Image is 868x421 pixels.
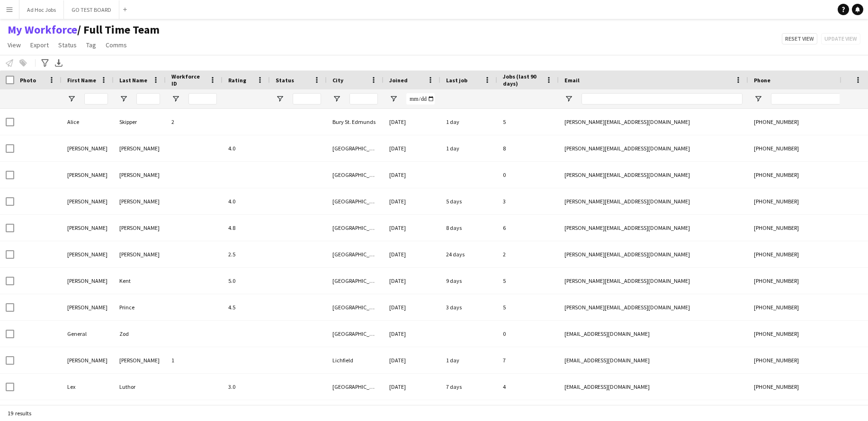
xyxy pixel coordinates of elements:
div: [PERSON_NAME][EMAIL_ADDRESS][DOMAIN_NAME] [559,162,748,188]
div: [GEOGRAPHIC_DATA] [327,294,384,320]
button: Open Filter Menu [754,95,762,103]
span: Joined [389,77,408,84]
div: 5 [497,294,559,320]
span: Last Name [119,77,147,84]
button: Ad Hoc Jobs [19,0,64,19]
button: Open Filter Menu [564,95,573,103]
div: [PERSON_NAME] [62,215,114,241]
div: 5 days [440,188,497,214]
input: First Name Filter Input [84,93,108,105]
span: Rating [228,77,246,84]
div: [DATE] [384,135,440,161]
div: [PERSON_NAME] [114,347,166,373]
input: Phone Filter Input [771,93,864,105]
button: Open Filter Menu [276,95,284,103]
div: Kent [114,268,166,294]
div: 7 [497,347,559,373]
div: [PERSON_NAME][EMAIL_ADDRESS][DOMAIN_NAME] [559,215,748,241]
div: 7 days [440,374,497,400]
div: Prince [114,294,166,320]
div: [PERSON_NAME] [62,294,114,320]
span: Email [564,77,580,84]
div: 4 [497,374,559,400]
span: Workforce ID [171,73,206,87]
div: [EMAIL_ADDRESS][DOMAIN_NAME] [559,347,748,373]
div: 3 days [440,294,497,320]
div: [GEOGRAPHIC_DATA] [327,321,384,347]
span: Phone [754,77,770,84]
div: 4.5 [223,294,270,320]
div: 8 [497,135,559,161]
div: General [62,321,114,347]
span: Comms [106,41,127,49]
span: City [332,77,343,84]
div: [EMAIL_ADDRESS][DOMAIN_NAME] [559,321,748,347]
div: [GEOGRAPHIC_DATA] [327,374,384,400]
div: [GEOGRAPHIC_DATA] [327,215,384,241]
div: [DATE] [384,241,440,267]
div: 4.0 [223,188,270,214]
div: [DATE] [384,109,440,135]
div: Lichfield [327,347,384,373]
div: [PERSON_NAME] [114,215,166,241]
div: [EMAIL_ADDRESS][DOMAIN_NAME] [559,374,748,400]
button: Open Filter Menu [389,95,398,103]
div: 5 [497,268,559,294]
div: Bury St. Edmunds [327,109,384,135]
button: Reset view [782,33,817,44]
input: Last Name Filter Input [136,93,160,105]
div: [GEOGRAPHIC_DATA] [327,162,384,188]
input: Joined Filter Input [406,93,435,105]
div: [DATE] [384,162,440,188]
div: [PERSON_NAME] [62,162,114,188]
div: [PERSON_NAME] [114,188,166,214]
div: 2.5 [223,241,270,267]
div: Skipper [114,109,166,135]
div: [GEOGRAPHIC_DATA] [327,188,384,214]
span: Last job [446,77,467,84]
a: Comms [102,39,131,51]
div: 9 days [440,268,497,294]
div: Zod [114,321,166,347]
button: Open Filter Menu [332,95,341,103]
div: [PERSON_NAME] [114,162,166,188]
div: 8 days [440,215,497,241]
div: [DATE] [384,268,440,294]
span: Status [58,41,77,49]
span: Status [276,77,294,84]
div: [PERSON_NAME][EMAIL_ADDRESS][DOMAIN_NAME] [559,188,748,214]
div: [PERSON_NAME][EMAIL_ADDRESS][DOMAIN_NAME] [559,135,748,161]
div: [GEOGRAPHIC_DATA] [327,268,384,294]
div: 2 [497,241,559,267]
div: 0 [497,321,559,347]
div: 5 [497,109,559,135]
span: Export [30,41,49,49]
div: [DATE] [384,374,440,400]
span: Photo [20,77,36,84]
app-action-btn: Export XLSX [53,57,64,69]
input: Workforce ID Filter Input [188,93,217,105]
a: My Workforce [8,23,77,37]
div: 2 [166,109,223,135]
div: Alice [62,109,114,135]
div: [GEOGRAPHIC_DATA] [327,241,384,267]
div: 3.0 [223,374,270,400]
div: Lex [62,374,114,400]
a: Tag [82,39,100,51]
div: 4.8 [223,215,270,241]
a: View [4,39,25,51]
div: [DATE] [384,347,440,373]
div: 1 day [440,135,497,161]
span: First Name [67,77,96,84]
div: 4.0 [223,135,270,161]
div: Luthor [114,374,166,400]
div: [PERSON_NAME] [62,241,114,267]
div: 1 day [440,109,497,135]
input: City Filter Input [349,93,378,105]
input: Status Filter Input [293,93,321,105]
div: [PERSON_NAME] [114,241,166,267]
div: 0 [497,162,559,188]
div: 1 day [440,347,497,373]
div: 6 [497,215,559,241]
button: Open Filter Menu [119,95,128,103]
